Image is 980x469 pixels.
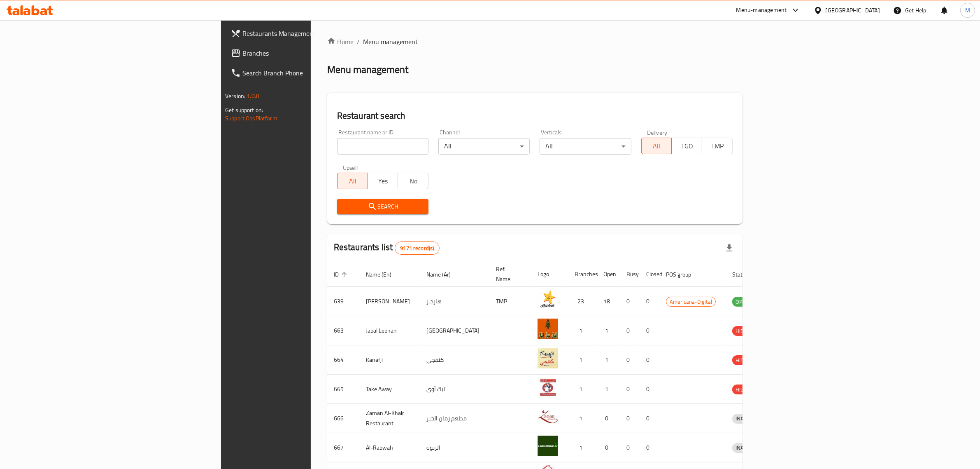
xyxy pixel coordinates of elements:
td: 0 [597,433,620,462]
td: [PERSON_NAME] [359,287,420,316]
span: No [401,175,425,187]
span: Status [732,270,759,279]
td: 23 [568,287,597,316]
span: All [645,140,669,152]
span: 1.0.0 [247,91,259,101]
button: All [337,173,368,189]
div: All [540,138,631,155]
span: 9171 record(s) [395,244,439,252]
td: TMP [489,287,531,316]
td: 18 [597,287,620,316]
span: INACTIVE [732,414,760,423]
span: Search Branch Phone [242,68,378,78]
td: 0 [640,345,659,375]
th: Busy [620,262,640,287]
td: 1 [568,345,597,375]
td: 1 [568,433,597,462]
span: HIDDEN [732,385,757,394]
span: Search [344,202,422,212]
td: 0 [620,287,640,316]
button: All [641,138,672,154]
div: HIDDEN [732,355,757,365]
span: INACTIVE [732,443,760,453]
td: 0 [620,404,640,433]
div: Total records count [395,242,439,255]
span: TMP [705,140,729,152]
td: كنفجي [420,345,489,375]
input: Search for restaurant name or ID.. [337,138,428,155]
td: 1 [597,316,620,345]
td: 1 [568,375,597,404]
nav: breadcrumb [327,37,743,47]
td: 0 [640,316,659,345]
th: Closed [640,262,659,287]
span: HIDDEN [732,326,757,336]
span: Ref. Name [496,264,521,284]
div: [GEOGRAPHIC_DATA] [826,6,880,15]
span: OPEN [732,297,752,307]
td: 0 [640,404,659,433]
th: Open [597,262,620,287]
td: Al-Rabwah [359,433,420,462]
button: Yes [368,173,398,189]
div: Export file [719,238,739,258]
img: Hardee's [538,289,558,310]
span: Branches [242,48,378,58]
td: 0 [597,404,620,433]
span: TGO [675,140,699,152]
td: Jabal Lebnan [359,316,420,345]
label: Delivery [647,129,668,135]
a: Restaurants Management [224,23,385,43]
img: Jabal Lebnan [538,319,558,339]
button: Search [337,199,428,214]
td: 1 [597,345,620,375]
td: 1 [568,404,597,433]
h2: Menu management [327,63,408,76]
td: 0 [620,345,640,375]
td: 0 [640,433,659,462]
span: All [341,175,365,187]
h2: Restaurant search [337,110,733,122]
span: POS group [666,270,702,279]
td: 0 [640,287,659,316]
span: Version: [225,91,245,101]
th: Logo [531,262,568,287]
td: الربوة [420,433,489,462]
span: HIDDEN [732,356,757,365]
span: Menu management [363,37,418,47]
td: Zaman Al-Khair Restaurant [359,404,420,433]
span: Restaurants Management [242,28,378,38]
td: 0 [620,375,640,404]
a: Branches [224,43,385,63]
span: Americana-Digital [666,297,715,307]
th: Branches [568,262,597,287]
img: Zaman Al-Khair Restaurant [538,406,558,427]
td: 1 [597,375,620,404]
div: HIDDEN [732,326,757,336]
div: Menu-management [736,5,787,15]
button: TGO [671,138,702,154]
button: No [398,173,428,189]
h2: Restaurants list [334,241,440,255]
span: Name (En) [366,270,402,279]
div: OPEN [732,297,752,307]
span: Get support on: [225,105,263,115]
img: Al-Rabwah [538,436,558,456]
span: Name (Ar) [426,270,461,279]
td: 0 [620,316,640,345]
label: Upsell [343,164,358,170]
a: Search Branch Phone [224,63,385,83]
a: Support.OpsPlatform [225,113,277,124]
button: TMP [702,138,733,154]
td: 0 [640,375,659,404]
img: Take Away [538,377,558,398]
span: M [965,6,970,15]
td: 0 [620,433,640,462]
td: Kanafji [359,345,420,375]
td: تيك آوي [420,375,489,404]
div: All [438,138,530,155]
td: [GEOGRAPHIC_DATA] [420,316,489,345]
